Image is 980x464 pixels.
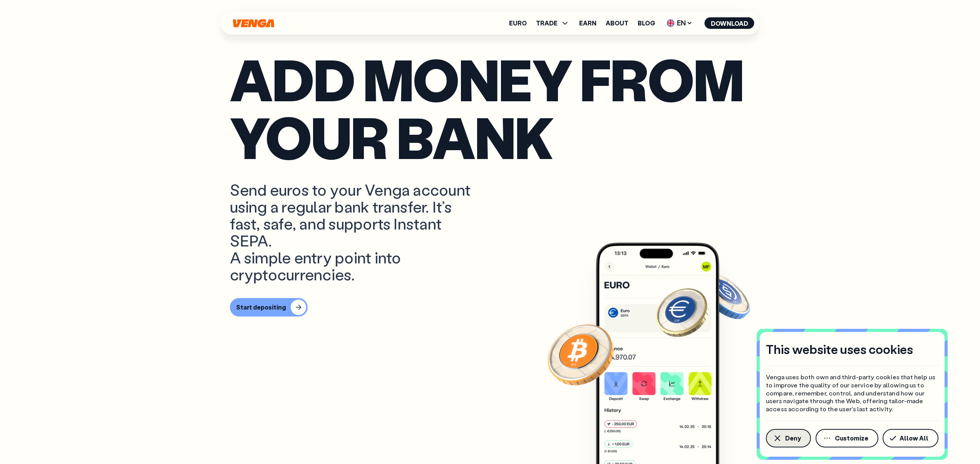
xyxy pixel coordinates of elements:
button: Start depositing [230,298,308,317]
button: Download [705,17,754,29]
a: Earn [579,20,596,26]
h4: This website uses cookies [766,341,913,357]
a: Blog [638,20,655,26]
button: Deny [766,429,811,447]
span: Customize [835,435,868,441]
a: Euro [509,20,527,26]
p: Send euros to your Venga account using a regular bank transfer. It’s fast, safe, and supports Ins... [230,181,473,283]
span: EN [664,17,695,29]
p: Venga uses both own and third-party cookies that help us to improve the quality of our service by... [766,373,938,413]
span: Deny [785,435,801,441]
a: About [606,20,628,26]
button: Allow All [883,429,938,447]
svg: Home [232,19,275,28]
a: Start depositing [230,298,750,317]
img: Bitcoin [546,320,615,389]
p: Add money from your bank [230,50,750,166]
img: USDC coin [696,268,752,323]
span: TRADE [536,18,570,28]
div: Start depositing [236,303,286,311]
span: TRADE [536,20,558,26]
span: Allow All [900,435,928,441]
button: Customize [816,429,878,447]
img: flag-uk [667,19,675,27]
